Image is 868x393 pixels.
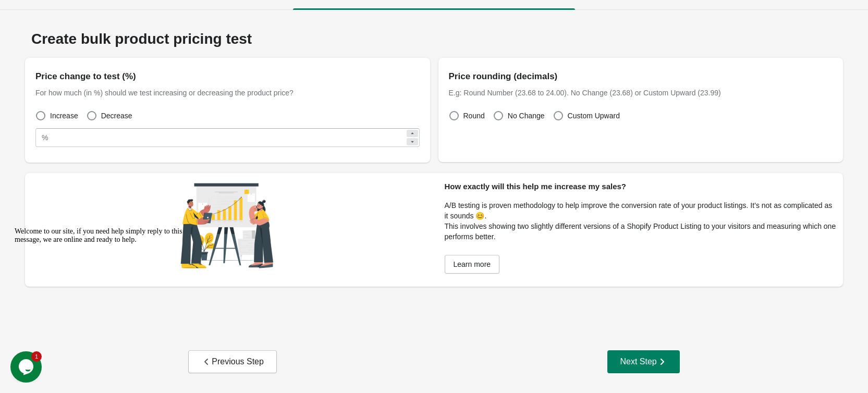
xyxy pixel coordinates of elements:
[25,31,843,47] div: Create bulk product pricing test
[607,350,679,373] button: Next Step
[620,357,667,367] div: Next Step
[449,68,833,85] div: Price rounding (decimals)
[4,4,172,20] span: Welcome to our site, if you need help simply reply to this message, we are online and ready to help.
[10,223,198,346] iframe: chat widget
[445,200,837,221] p: A/B testing is proven methodology to help improve the conversion rate of your product listings. I...
[35,88,420,98] div: For how much (in %) should we test increasing or decreasing the product price?
[101,110,132,121] span: Decrease
[35,68,420,85] div: Price change to test (%)
[449,88,833,98] div: E.g: Round Number (23.68 to 24.00). No Change (23.68) or Custom Upward (23.99)
[508,110,545,121] span: No Change
[445,255,500,274] a: Learn more
[568,110,620,121] span: Custom Upward
[10,351,44,383] iframe: chat widget
[445,221,837,242] p: This involves showing two slightly different versions of a Shopify Product Listing to your visito...
[201,357,264,367] div: Previous Step
[42,131,48,144] div: %
[50,110,78,121] span: Increase
[463,110,485,121] span: Round
[454,260,491,268] span: Learn more
[188,350,277,373] button: Previous Step
[4,4,192,21] div: Welcome to our site, if you need help simply reply to this message, we are online and ready to help.
[445,173,837,200] div: How exactly will this help me increase my sales?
